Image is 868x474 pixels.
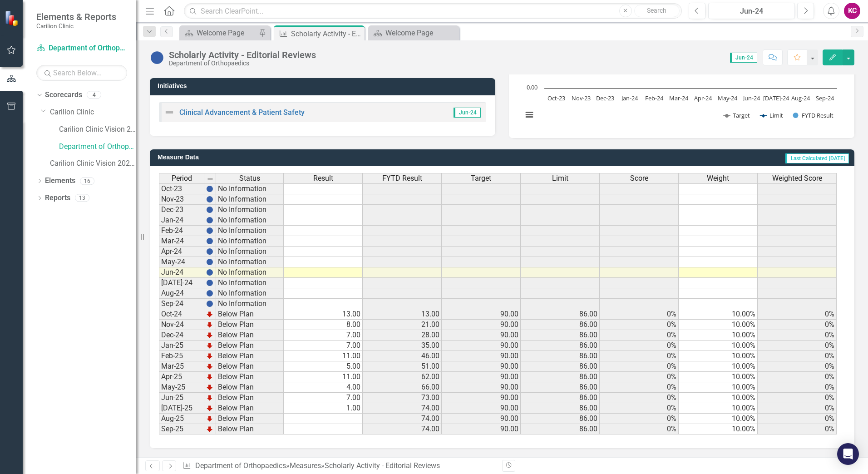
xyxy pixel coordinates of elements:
td: 13.00 [284,309,363,320]
div: 4 [87,91,101,99]
span: Weighted Score [772,174,822,183]
div: Welcome Page [385,27,457,39]
td: 0% [758,330,837,341]
td: 90.00 [442,341,521,351]
td: Sep-24 [159,299,204,309]
td: 0% [600,320,679,330]
text: 0.00 [527,83,538,91]
span: Jun-24 [454,108,481,118]
text: Feb-24 [645,94,664,102]
img: TnMDeAgwAPMxUmUi88jYAAAAAElFTkSuQmCC [206,373,213,380]
td: 0% [758,361,837,372]
td: [DATE]-24 [159,278,204,288]
td: 51.00 [363,361,442,372]
td: Apr-24 [159,247,204,257]
td: 0% [600,393,679,403]
td: 46.00 [363,351,442,361]
td: 35.00 [363,341,442,351]
h3: Measure Data [158,154,428,161]
span: FYTD Result [382,174,422,183]
img: TnMDeAgwAPMxUmUi88jYAAAAAElFTkSuQmCC [206,342,213,349]
td: 0% [600,424,679,434]
td: May-25 [159,382,204,393]
td: Oct-24 [159,309,204,320]
img: BgCOk07PiH71IgAAAABJRU5ErkJggg== [206,258,213,266]
span: Jun-24 [730,53,757,63]
button: KC [844,3,860,19]
td: 0% [600,351,679,361]
td: 10.00% [679,309,758,320]
td: 0% [758,414,837,424]
text: Mar-24 [669,94,689,102]
td: Jun-25 [159,393,204,403]
td: 10.00% [679,393,758,403]
td: Below Plan [216,330,284,341]
td: 86.00 [521,330,600,341]
td: 0% [758,320,837,330]
td: No Information [216,278,284,288]
td: Jan-25 [159,341,204,351]
td: Below Plan [216,403,284,414]
button: Search [634,5,680,17]
td: 74.00 [363,414,442,424]
img: TnMDeAgwAPMxUmUi88jYAAAAAElFTkSuQmCC [206,394,213,401]
td: Below Plan [216,320,284,330]
td: 90.00 [442,414,521,424]
td: Jan-24 [159,215,204,226]
td: 4.00 [284,382,363,393]
img: BgCOk07PiH71IgAAAABJRU5ErkJggg== [206,248,213,255]
td: 86.00 [521,320,600,330]
text: Jun-24 [742,94,760,102]
text: Sep-24 [816,94,834,102]
input: Search ClearPoint... [184,3,682,19]
td: Below Plan [216,393,284,403]
td: Oct-23 [159,183,204,194]
td: 7.00 [284,330,363,341]
div: » » [182,461,495,471]
img: TnMDeAgwAPMxUmUi88jYAAAAAElFTkSuQmCC [206,331,213,339]
img: BgCOk07PiH71IgAAAABJRU5ErkJggg== [206,300,213,307]
td: 0% [758,341,837,351]
td: No Information [216,205,284,215]
text: [DATE]-24 [763,94,789,102]
a: Clinical Advancement & Patient Safety [179,108,305,117]
td: 86.00 [521,382,600,393]
td: Aug-25 [159,414,204,424]
td: Mar-24 [159,236,204,247]
img: BgCOk07PiH71IgAAAABJRU5ErkJggg== [206,290,213,297]
a: Welcome Page [370,27,457,39]
text: Dec-23 [596,94,614,102]
td: Below Plan [216,309,284,320]
img: TnMDeAgwAPMxUmUi88jYAAAAAElFTkSuQmCC [206,415,213,422]
td: Sep-25 [159,424,204,434]
img: BgCOk07PiH71IgAAAABJRU5ErkJggg== [206,227,213,234]
td: Below Plan [216,351,284,361]
td: 66.00 [363,382,442,393]
td: 62.00 [363,372,442,382]
td: 86.00 [521,341,600,351]
div: Welcome Page [197,27,256,39]
td: 90.00 [442,424,521,434]
td: 90.00 [442,320,521,330]
text: Oct-23 [547,94,565,102]
a: Department of Orthopaedics [195,461,286,470]
td: 0% [600,361,679,372]
td: 0% [600,309,679,320]
td: No Information [216,183,284,194]
td: 10.00% [679,341,758,351]
td: 28.00 [363,330,442,341]
div: Department of Orthopaedics [169,60,316,67]
td: 0% [758,309,837,320]
td: Dec-24 [159,330,204,341]
td: 0% [600,414,679,424]
td: No Information [216,247,284,257]
td: 0% [758,382,837,393]
td: 0% [758,351,837,361]
td: Below Plan [216,382,284,393]
td: May-24 [159,257,204,267]
text: Nov-23 [572,94,591,102]
td: No Information [216,257,284,267]
span: Search [647,7,666,14]
td: 0% [758,393,837,403]
img: BgCOk07PiH71IgAAAABJRU5ErkJggg== [206,237,213,245]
